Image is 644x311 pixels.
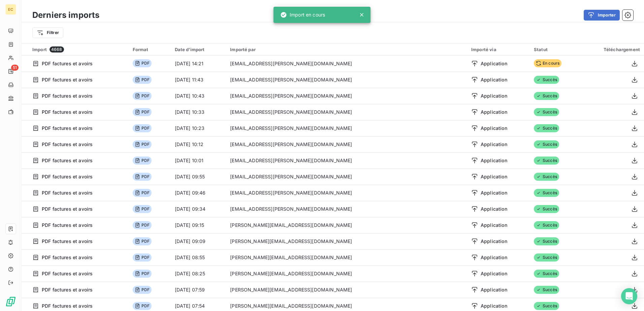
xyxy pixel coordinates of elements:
[481,270,507,277] span: Application
[171,217,226,233] td: [DATE] 09:15
[534,237,559,245] span: Succès
[226,72,467,88] td: [EMAIL_ADDRESS][PERSON_NAME][DOMAIN_NAME]
[481,222,507,229] span: Application
[584,10,620,21] button: Importer
[534,47,577,52] div: Statut
[534,108,559,116] span: Succès
[171,152,226,169] td: [DATE] 10:01
[226,56,467,72] td: [EMAIL_ADDRESS][PERSON_NAME][DOMAIN_NAME]
[133,173,152,181] span: PDF
[534,173,559,181] span: Succès
[481,254,507,261] span: Application
[171,233,226,249] td: [DATE] 09:09
[133,108,152,116] span: PDF
[42,141,93,148] span: PDF factures et avoirs
[42,254,93,261] span: PDF factures et avoirs
[133,205,152,213] span: PDF
[171,249,226,266] td: [DATE] 08:55
[226,282,467,298] td: [PERSON_NAME][EMAIL_ADDRESS][DOMAIN_NAME]
[171,88,226,104] td: [DATE] 10:43
[585,47,640,52] div: Téléchargement
[133,286,152,294] span: PDF
[534,157,559,165] span: Succès
[280,9,325,21] div: Import en cours
[481,109,507,115] span: Application
[481,286,507,293] span: Application
[32,27,63,38] button: Filtrer
[42,125,93,132] span: PDF factures et avoirs
[133,140,152,148] span: PDF
[226,266,467,282] td: [PERSON_NAME][EMAIL_ADDRESS][DOMAIN_NAME]
[481,157,507,164] span: Application
[481,189,507,196] span: Application
[226,185,467,201] td: [EMAIL_ADDRESS][PERSON_NAME][DOMAIN_NAME]
[133,237,152,245] span: PDF
[133,76,152,84] span: PDF
[42,238,93,245] span: PDF factures et avoirs
[133,47,167,52] div: Format
[133,302,152,310] span: PDF
[471,47,526,52] div: Importé via
[42,222,93,229] span: PDF factures et avoirs
[171,104,226,120] td: [DATE] 10:33
[5,4,16,15] div: EC
[133,157,152,165] span: PDF
[42,76,93,83] span: PDF factures et avoirs
[171,266,226,282] td: [DATE] 08:25
[534,286,559,294] span: Succès
[481,141,507,148] span: Application
[171,185,226,201] td: [DATE] 09:46
[42,60,93,67] span: PDF factures et avoirs
[11,65,19,71] span: 51
[534,92,559,100] span: Succès
[621,288,637,304] div: Open Intercom Messenger
[534,124,559,132] span: Succès
[481,206,507,212] span: Application
[42,189,93,196] span: PDF factures et avoirs
[133,253,152,262] span: PDF
[133,124,152,132] span: PDF
[171,136,226,152] td: [DATE] 10:12
[32,46,125,53] div: Import
[171,201,226,217] td: [DATE] 09:34
[42,206,93,212] span: PDF factures et avoirs
[42,270,93,277] span: PDF factures et avoirs
[534,270,559,278] span: Succès
[42,109,93,115] span: PDF factures et avoirs
[534,140,559,148] span: Succès
[133,270,152,278] span: PDF
[226,88,467,104] td: [EMAIL_ADDRESS][PERSON_NAME][DOMAIN_NAME]
[481,238,507,245] span: Application
[534,59,561,67] span: En cours
[171,120,226,136] td: [DATE] 10:23
[133,59,152,67] span: PDF
[50,46,64,53] span: 4668
[226,136,467,152] td: [EMAIL_ADDRESS][PERSON_NAME][DOMAIN_NAME]
[42,286,93,293] span: PDF factures et avoirs
[171,169,226,185] td: [DATE] 09:55
[42,157,93,164] span: PDF factures et avoirs
[481,303,507,309] span: Application
[226,217,467,233] td: [PERSON_NAME][EMAIL_ADDRESS][DOMAIN_NAME]
[226,104,467,120] td: [EMAIL_ADDRESS][PERSON_NAME][DOMAIN_NAME]
[481,125,507,132] span: Application
[534,302,559,310] span: Succès
[171,56,226,72] td: [DATE] 14:21
[481,93,507,99] span: Application
[5,296,16,307] img: Logo LeanPay
[534,205,559,213] span: Succès
[481,173,507,180] span: Application
[534,253,559,262] span: Succès
[42,303,93,309] span: PDF factures et avoirs
[534,76,559,84] span: Succès
[226,152,467,169] td: [EMAIL_ADDRESS][PERSON_NAME][DOMAIN_NAME]
[42,173,93,180] span: PDF factures et avoirs
[133,92,152,100] span: PDF
[226,169,467,185] td: [EMAIL_ADDRESS][PERSON_NAME][DOMAIN_NAME]
[226,120,467,136] td: [EMAIL_ADDRESS][PERSON_NAME][DOMAIN_NAME]
[226,249,467,266] td: [PERSON_NAME][EMAIL_ADDRESS][DOMAIN_NAME]
[230,47,463,52] div: Importé par
[133,221,152,229] span: PDF
[226,201,467,217] td: [EMAIL_ADDRESS][PERSON_NAME][DOMAIN_NAME]
[171,282,226,298] td: [DATE] 07:59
